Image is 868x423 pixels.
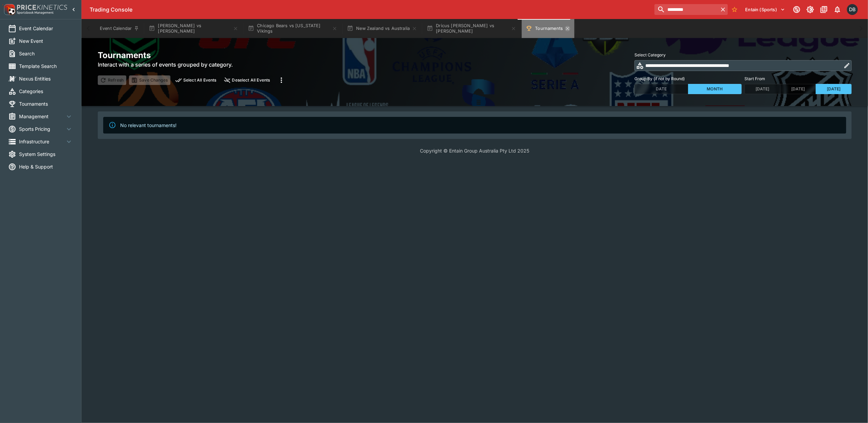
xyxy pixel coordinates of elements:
[847,4,858,15] div: Daniel Beswick
[120,119,177,131] div: No relevant tournaments!
[729,4,740,15] button: No Bookmarks
[19,125,65,133] span: Sports Pricing
[19,75,73,82] span: Nexus Entities
[19,113,65,120] span: Management
[173,75,219,85] button: preview
[688,84,742,94] button: Month
[634,50,852,60] label: Select Category
[804,3,816,16] button: Toggle light/dark mode
[343,19,421,38] button: New Zealand vs Australia
[19,138,65,145] span: Infrastructure
[741,4,789,15] button: Select Tenant
[19,100,73,107] span: Tournaments
[19,151,73,158] span: System Settings
[818,3,830,16] button: Documentation
[654,4,718,15] input: search
[244,19,341,38] button: Chicago Bears vs [US_STATE] Vikings
[96,19,143,38] button: Event Calendar
[744,84,852,94] div: Start From
[744,74,852,84] label: Start From
[17,11,54,14] img: Sportsbook Management
[19,63,73,70] span: Template Search
[522,19,574,38] button: Tournaments
[19,37,73,45] span: New Event
[275,74,288,86] button: more
[19,50,73,57] span: Search
[19,88,73,95] span: Categories
[780,84,816,94] button: [DATE]
[423,19,520,38] button: Dricus [PERSON_NAME] vs [PERSON_NAME]
[634,84,688,94] button: Date
[845,2,860,17] button: Daniel Beswick
[634,74,742,84] label: Group By (if not by Round)
[222,75,273,85] button: close
[791,3,803,16] button: Connected to PK
[634,84,742,94] div: Group By (if not by Round)
[19,163,73,170] span: Help & Support
[17,5,67,10] img: PriceKinetics
[145,19,242,38] button: [PERSON_NAME] vs [PERSON_NAME]
[831,3,844,16] button: Notifications
[90,6,652,13] div: Trading Console
[98,60,288,69] h6: Interact with a series of events grouped by category.
[19,25,73,32] span: Event Calendar
[744,84,780,94] button: [DATE]
[98,50,288,60] h2: Tournaments
[81,147,868,154] p: Copyright © Entain Group Australia Pty Ltd 2025
[816,84,852,94] button: [DATE]
[2,3,16,16] img: PriceKinetics Logo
